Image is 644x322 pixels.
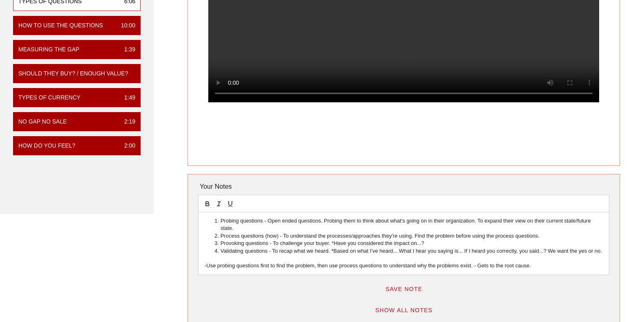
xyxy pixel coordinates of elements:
li: Process questions (how) - To understand the processes/approaches they're using. Find the problem ... [212,232,603,240]
li: Validating questions - To recap what we heard. *Based on what I've heard... What I hear you sayin... [212,247,603,255]
div: Measuring the Gap [18,45,79,54]
p: -Use probing questions first to find the problem, then use process questions to understand why th... [205,262,603,269]
div: 1:49 [118,93,135,102]
button: Show All Notes [368,303,439,318]
div: How to Use the Questions [18,21,103,30]
div: 1:39 [118,45,135,54]
div: Should They Buy? / enough value? [18,69,128,78]
div: 10:00 [115,21,135,30]
div: Types of Currency [18,93,80,102]
span: Save Note [385,286,423,292]
div: Your Notes [198,179,609,195]
div: 2:00 [118,141,135,150]
li: Probing questions - Open ended questions. Probing them to think about what's going on in their or... [212,217,603,232]
div: No Gap No Sale [18,117,67,126]
li: Provoking questions - To challenge your buyer. *Have you considered the impact on...? [212,240,603,247]
button: Save Note [379,282,429,296]
div: 2:19 [118,117,135,126]
div: How Do You Feel? [18,141,75,150]
span: Show All Notes [375,307,433,313]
